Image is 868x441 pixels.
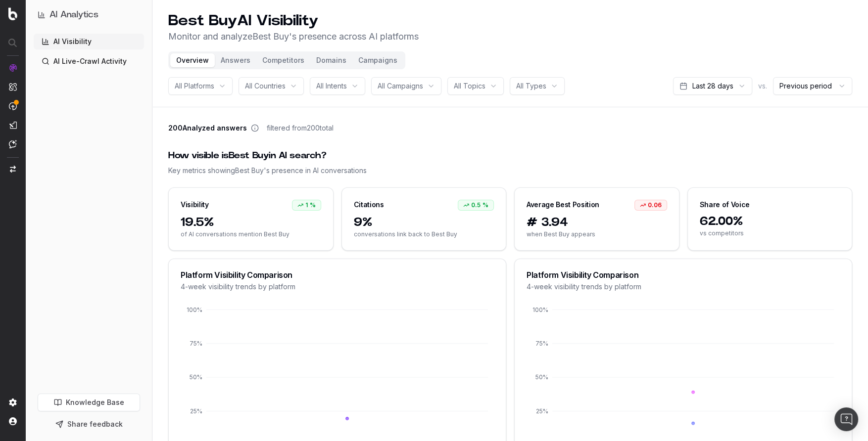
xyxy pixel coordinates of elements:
[458,200,494,211] div: 0.5
[49,8,98,22] h1: AI Analytics
[175,81,214,91] span: All Platforms
[634,200,667,211] div: 0.06
[168,30,419,44] p: Monitor and analyze Best Buy 's presence across AI platforms
[9,102,17,110] img: Activation
[482,201,488,209] span: %
[9,417,17,425] img: My account
[168,12,419,30] h1: Best Buy AI Visibility
[292,200,321,211] div: 1
[181,230,321,238] span: of AI conversations mention Best Buy
[9,83,17,91] img: Intelligence
[454,81,485,91] span: All Topics
[168,123,247,133] span: 200 Analyzed answers
[187,306,202,313] tspan: 100%
[700,214,840,229] span: 62.00%
[532,306,548,313] tspan: 100%
[527,271,840,279] div: Platform Visibility Comparison
[168,166,852,176] div: Key metrics showing Best Buy 's presence in AI conversations
[9,121,17,129] img: Studio
[527,200,599,210] div: Average Best Position
[181,215,321,230] span: 19.5%
[181,271,494,279] div: Platform Visibility Comparison
[190,407,202,415] tspan: 25%
[181,282,494,292] div: 4-week visibility trends by platform
[378,81,423,91] span: All Campaigns
[310,53,352,67] button: Domains
[536,407,548,415] tspan: 25%
[9,398,17,406] img: Setting
[256,53,310,67] button: Competitors
[758,81,767,91] span: vs.
[10,166,16,173] img: Switch project
[190,340,202,347] tspan: 75%
[190,373,202,381] tspan: 50%
[245,81,286,91] span: All Countries
[527,215,667,230] span: # 3.94
[354,200,384,210] div: Citations
[181,200,209,210] div: Visibility
[700,229,840,237] span: vs competitors
[38,394,140,411] a: Knowledge Base
[316,81,347,91] span: All Intents
[9,140,17,148] img: Assist
[215,53,256,67] button: Answers
[834,407,858,431] div: Open Intercom Messenger
[34,53,144,69] a: AI Live-Crawl Activity
[354,215,494,230] span: 9%
[700,200,750,210] div: Share of Voice
[9,64,17,72] img: Analytics
[34,34,144,49] a: AI Visibility
[8,7,17,20] img: Botify logo
[168,149,852,163] div: How visible is Best Buy in AI search?
[354,230,494,238] span: conversations link back to Best Buy
[267,123,334,133] span: filtered from 200 total
[38,415,140,433] button: Share feedback
[535,340,548,347] tspan: 75%
[38,8,140,22] button: AI Analytics
[535,373,548,381] tspan: 50%
[310,201,316,209] span: %
[170,53,215,67] button: Overview
[527,230,667,238] span: when Best Buy appears
[527,282,840,292] div: 4-week visibility trends by platform
[352,53,403,67] button: Campaigns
